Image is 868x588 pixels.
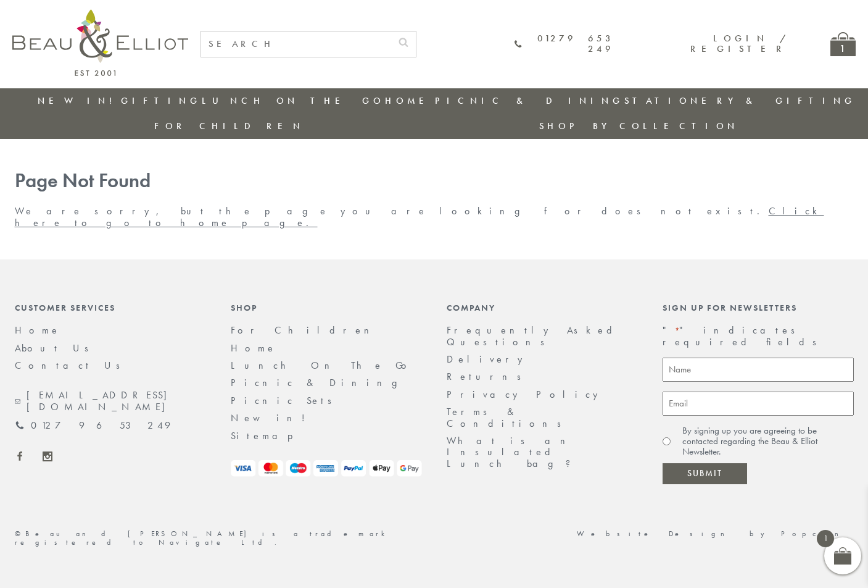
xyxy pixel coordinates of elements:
[231,411,314,424] a: New in!
[577,529,854,539] a: Website Design by Popcorn
[231,394,340,407] a: Picnic Sets
[663,303,854,313] div: Sign up for newsletters
[663,325,854,348] p: " " indicates required fields
[154,120,304,132] a: For Children
[15,303,206,313] div: Customer Services
[231,376,410,389] a: Picnic & Dining
[385,94,434,107] a: Home
[663,358,854,382] input: Name
[2,170,866,229] div: We are sorry, but the page you are looking for does not exist.
[682,426,854,458] label: By signing up you are agreeing to be contacted regarding the Beau & Elliot Newsletter.
[624,94,856,107] a: Stationery & Gifting
[830,32,856,56] a: 1
[15,342,97,355] a: About Us
[15,359,128,372] a: Contact Us
[435,94,624,107] a: Picnic & Dining
[231,342,276,355] a: Home
[663,463,747,484] input: Submit
[231,460,422,477] img: payment-logos.png
[231,303,422,313] div: Shop
[447,405,569,429] a: Terms & Conditions
[15,170,854,193] h1: Page Not Found
[447,370,529,383] a: Returns
[231,359,414,372] a: Lunch On The Go
[231,324,379,337] a: For Children
[15,324,60,337] a: Home
[15,420,170,431] a: 01279 653 249
[447,324,620,348] a: Frequently Asked Questions
[817,530,834,547] span: 1
[201,31,391,57] input: SEARCH
[15,204,824,229] a: Click here to go to home page.
[447,434,581,470] a: What is an Insulated Lunch bag?
[447,353,529,366] a: Delivery
[202,94,384,107] a: Lunch On The Go
[690,32,787,55] a: Login / Register
[539,120,738,132] a: Shop by collection
[38,94,120,107] a: New in!
[121,94,201,107] a: Gifting
[663,392,854,416] input: Email
[447,388,605,401] a: Privacy Policy
[231,429,310,442] a: Sitemap
[447,303,638,313] div: Company
[12,9,188,76] img: logo
[15,390,206,413] a: [EMAIL_ADDRESS][DOMAIN_NAME]
[515,33,613,55] a: 01279 653 249
[2,530,434,547] div: ©Beau and [PERSON_NAME] is a trademark registered to Navigate Ltd.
